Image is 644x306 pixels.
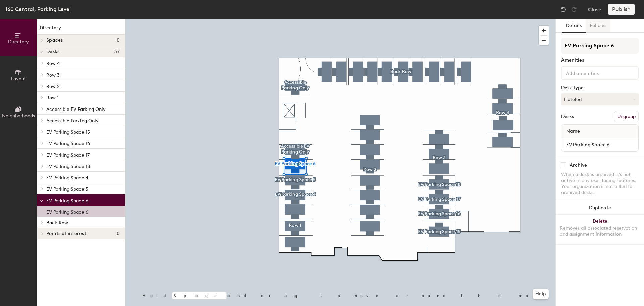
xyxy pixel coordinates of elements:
button: Ungroup [614,111,639,122]
button: DeleteRemoves all associated reservation and assignment information [556,215,644,244]
span: Row 4 [46,61,60,67]
div: Removes all associated reservation and assignment information [560,225,640,237]
img: Undo [560,6,567,13]
div: Amenities [561,58,639,63]
span: Layout [11,76,26,82]
span: 37 [114,49,120,54]
span: EV Parking Space 15 [46,129,90,135]
span: Accessible EV Parking Only [46,106,106,112]
span: Name [563,125,583,137]
input: Add amenities [565,69,625,77]
span: Neighborhoods [2,113,35,119]
span: EV Parking Space 6 [46,198,88,204]
button: Close [588,4,601,15]
div: Archive [570,163,587,168]
span: 0 [117,231,120,236]
span: EV Parking Space 17 [46,152,90,158]
span: Directory [8,39,29,45]
div: When a desk is archived it's not active in any user-facing features. Your organization is not bil... [561,172,639,196]
span: EV Parking Space 5 [46,186,88,192]
button: Policies [586,19,610,33]
button: Hoteled [561,93,639,105]
span: EV Parking Space 4 [46,175,88,181]
span: Row 1 [46,95,59,101]
button: Duplicate [556,201,644,215]
span: Points of interest [46,231,86,236]
span: Row 3 [46,72,60,78]
div: Desk Type [561,85,639,91]
span: Back Row [46,220,68,226]
span: EV Parking Space 16 [46,141,90,146]
span: 0 [117,38,120,43]
input: Unnamed desk [563,140,637,149]
span: Desks [46,49,59,54]
div: 160 Central, Parking Level [5,5,71,13]
h1: Directory [37,24,125,35]
img: Redo [571,6,577,13]
div: Desks [561,114,574,119]
p: EV Parking Space 6 [46,207,88,215]
span: EV Parking Space 18 [46,164,90,169]
span: Spaces [46,38,63,43]
span: Accessible Parking Only [46,118,99,124]
button: Details [562,19,586,33]
span: Row 2 [46,84,60,89]
button: Help [533,289,549,299]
